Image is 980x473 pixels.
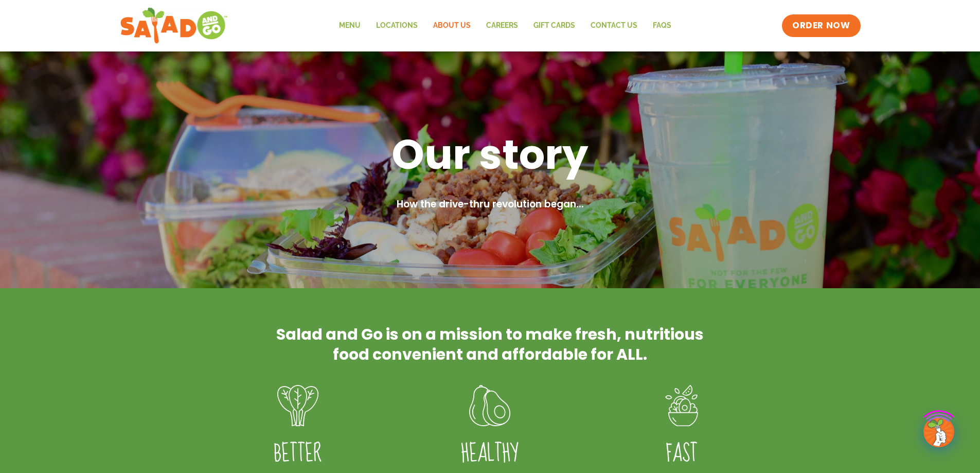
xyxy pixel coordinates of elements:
[645,14,679,38] a: FAQs
[792,20,850,32] span: ORDER NOW
[526,14,583,38] a: GIFT CARDS
[425,14,478,38] a: About Us
[583,14,645,38] a: Contact Us
[218,440,379,468] h4: Better
[409,440,570,468] h4: Healthy
[274,324,706,364] h2: Salad and Go is on a mission to make fresh, nutritious food convenient and affordable for ALL.
[223,128,758,181] h1: Our story
[120,5,228,46] img: new-SAG-logo-768×292
[223,197,758,212] h2: How the drive-thru revolution began...
[601,440,762,468] h4: FAST
[478,14,526,38] a: Careers
[331,14,679,38] nav: Menu
[368,14,425,38] a: Locations
[331,14,368,38] a: Menu
[782,14,860,37] a: ORDER NOW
